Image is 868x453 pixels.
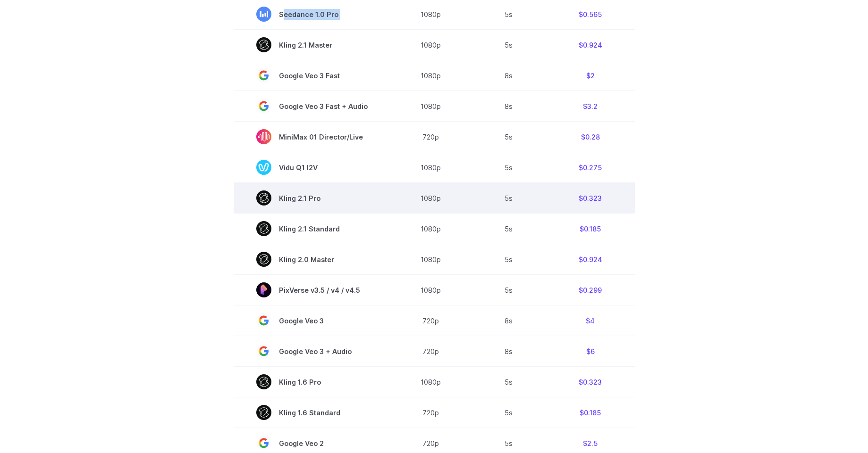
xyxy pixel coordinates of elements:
[472,30,546,60] td: 5s
[390,152,472,183] td: 1080p
[546,244,635,275] td: $0.924
[472,244,546,275] td: 5s
[472,122,546,152] td: 5s
[256,344,368,359] span: Google Veo 3 + Audio
[472,397,546,428] td: 5s
[546,152,635,183] td: $0.275
[472,275,546,305] td: 5s
[256,405,368,420] span: Kling 1.6 Standard
[256,99,368,114] span: Google Veo 3 Fast + Audio
[546,60,635,91] td: $2
[546,367,635,397] td: $0.323
[390,275,472,305] td: 1080p
[390,30,472,60] td: 1080p
[256,221,368,236] span: Kling 2.1 Standard
[546,336,635,367] td: $6
[546,305,635,336] td: $4
[256,68,368,83] span: Google Veo 3 Fast
[546,122,635,152] td: $0.28
[472,305,546,336] td: 8s
[546,397,635,428] td: $0.185
[472,91,546,122] td: 8s
[256,190,368,206] span: Kling 2.1 Pro
[472,367,546,397] td: 5s
[546,91,635,122] td: $3.2
[256,436,368,451] span: Google Veo 2
[390,305,472,336] td: 720p
[390,367,472,397] td: 1080p
[546,183,635,214] td: $0.323
[256,160,368,175] span: Vidu Q1 I2V
[390,244,472,275] td: 1080p
[390,91,472,122] td: 1080p
[390,183,472,214] td: 1080p
[546,214,635,244] td: $0.185
[390,122,472,152] td: 720p
[472,183,546,214] td: 5s
[390,214,472,244] td: 1080p
[472,214,546,244] td: 5s
[390,60,472,91] td: 1080p
[472,152,546,183] td: 5s
[256,129,368,144] span: MiniMax 01 Director/Live
[256,282,368,297] span: PixVerse v3.5 / v4 / v4.5
[256,374,368,389] span: Kling 1.6 Pro
[546,275,635,305] td: $0.299
[256,252,368,267] span: Kling 2.0 Master
[472,336,546,367] td: 8s
[546,30,635,60] td: $0.924
[472,60,546,91] td: 8s
[256,7,368,22] span: Seedance 1.0 Pro
[390,397,472,428] td: 720p
[256,313,368,328] span: Google Veo 3
[390,336,472,367] td: 720p
[256,37,368,52] span: Kling 2.1 Master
